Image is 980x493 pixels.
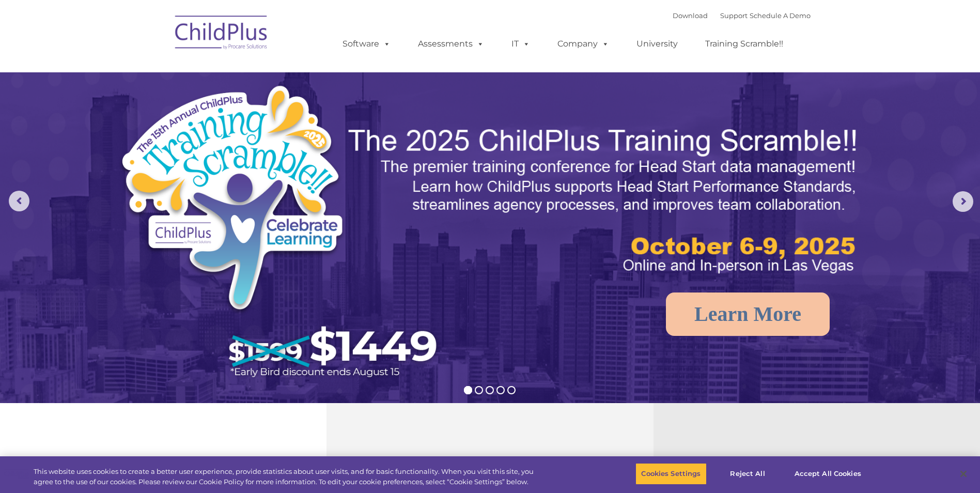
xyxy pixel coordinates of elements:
button: Cookies Settings [635,463,706,485]
button: Reject All [715,463,780,485]
font: | [673,11,811,20]
img: ChildPlus by Procare Solutions [170,8,273,60]
a: Software [332,34,401,54]
a: Schedule A Demo [750,11,811,20]
a: Download [673,11,708,20]
div: This website uses cookies to create a better user experience, provide statistics about user visit... [34,467,539,487]
a: Company [547,34,619,54]
a: IT [501,34,540,54]
a: Training Scramble!! [695,34,794,54]
a: University [626,34,688,54]
a: Learn More [666,292,830,336]
button: Close [952,463,975,485]
button: Accept All Cookies [789,463,867,485]
a: Assessments [408,34,494,54]
a: Support [720,11,748,20]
